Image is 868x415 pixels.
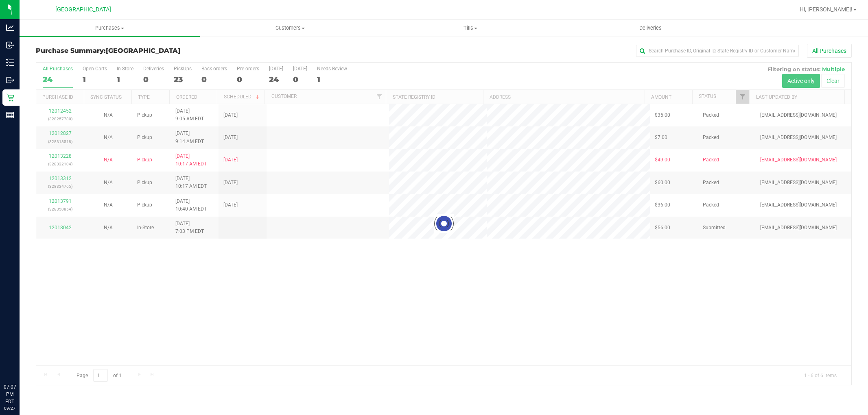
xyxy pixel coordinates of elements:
[807,44,852,58] button: All Purchases
[800,6,853,13] span: Hi, [PERSON_NAME]!
[636,45,799,57] input: Search Purchase ID, Original ID, State Registry ID or Customer Name...
[380,24,560,32] span: Tills
[4,405,16,411] p: 09/27
[8,350,33,374] iframe: Resource center
[560,20,741,37] a: Deliveries
[200,24,380,32] span: Customers
[106,47,180,54] span: [GEOGRAPHIC_DATA]
[6,24,14,32] inline-svg: Analytics
[6,76,14,84] inline-svg: Outbound
[380,20,560,37] a: Tills
[200,20,380,37] a: Customers
[20,24,200,32] span: Purchases
[36,47,308,54] h3: Purchase Summary:
[4,383,16,405] p: 07:07 PM EDT
[6,111,14,119] inline-svg: Reports
[20,20,200,37] a: Purchases
[628,24,673,32] span: Deliveries
[6,59,14,67] inline-svg: Inventory
[6,93,14,102] inline-svg: Retail
[55,6,111,13] span: [GEOGRAPHIC_DATA]
[6,41,14,49] inline-svg: Inbound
